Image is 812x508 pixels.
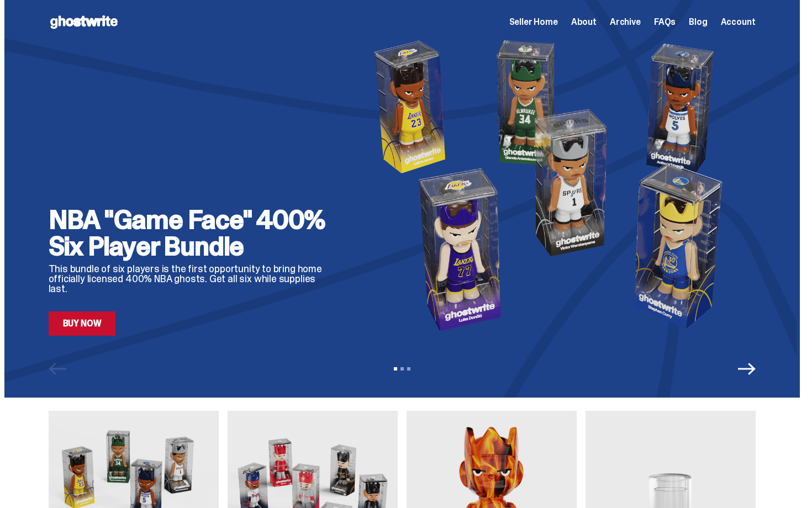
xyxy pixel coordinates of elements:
button: View slide 1 [394,367,397,371]
p: This bundle of six players is the first opportunity to bring home officially licensed 400% NBA gh... [49,264,336,294]
a: Account [721,18,756,27]
a: Archive [610,18,641,27]
a: Seller Home [509,18,558,27]
h2: NBA "Game Face" 400% Six Player Bundle [49,207,336,260]
a: Buy Now [49,311,116,336]
a: FAQs [654,18,676,27]
button: View slide 3 [407,367,410,371]
a: Blog [689,18,707,27]
button: View slide 2 [400,367,404,371]
button: Next [738,360,756,378]
img: NBA "Game Face" 400% Six Player Bundle [354,34,756,336]
a: About [571,18,597,27]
